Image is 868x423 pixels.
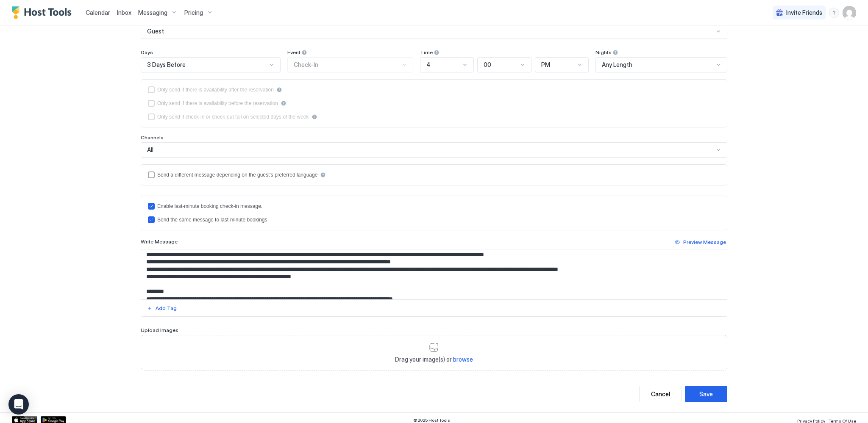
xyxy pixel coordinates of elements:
span: All [147,146,153,154]
div: Only send if check-in or check-out fall on selected days of the week [157,114,309,120]
div: Add Tag [156,304,177,312]
span: PM [541,61,550,69]
span: Write Message [141,238,178,245]
div: Open Intercom Messenger [8,394,29,415]
a: Host Tools Logo [12,6,75,19]
button: Save [685,386,727,402]
span: © 2025 Host Tools [413,417,450,423]
button: Preview Message [673,237,727,247]
span: Invite Friends [786,9,822,17]
div: isLimited [148,113,720,120]
span: Pricing [184,9,203,17]
div: Save [699,390,713,398]
button: Cancel [639,386,682,402]
span: Guest [147,28,164,35]
div: Only send if there is availability before the reservation [157,100,278,106]
span: Calendar [86,9,110,16]
div: Preview Message [683,238,726,246]
span: 00 [484,61,491,69]
span: Channels [141,134,164,141]
button: Add Tag [146,303,178,313]
div: Only send if there is availability after the reservation [157,87,274,93]
span: 4 [426,61,431,69]
div: Cancel [651,390,670,398]
span: 3 Days Before [147,61,186,69]
span: Event [287,49,300,55]
div: languagesEnabled [148,171,720,178]
span: Any Length [602,61,632,69]
span: Messaging [138,9,167,17]
div: Send the same message to last-minute bookings [157,217,267,223]
span: Nights [595,49,612,55]
div: beforeReservation [148,100,720,107]
a: Inbox [117,8,131,17]
div: afterReservation [148,86,720,93]
div: Enable last-minute booking check-in message. [157,203,262,209]
span: Upload Images [141,327,178,333]
span: Time [420,49,433,55]
textarea: Input Field [141,249,727,299]
span: browse [453,356,473,363]
a: Calendar [86,8,110,17]
div: lastMinuteMessageEnabled [148,203,720,210]
div: Send a different message depending on the guest's preferred language [157,172,317,178]
span: Inbox [117,9,131,16]
div: menu [829,8,839,18]
span: Days [141,49,153,55]
span: Drag your image(s) or [395,356,473,363]
div: User profile [843,6,856,19]
div: lastMinuteMessageIsTheSame [148,216,720,223]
